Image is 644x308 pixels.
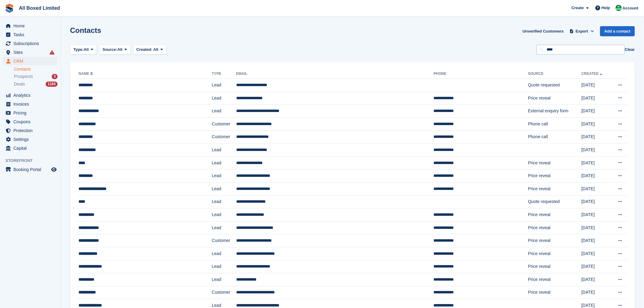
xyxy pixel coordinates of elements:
[14,73,58,80] a: Prospects 3
[14,74,33,79] span: Prospects
[212,195,236,208] td: Lead
[528,286,581,299] td: Price reveal
[528,117,581,131] td: Phone call
[600,26,635,36] a: Add a contact
[212,79,236,92] td: Lead
[582,221,611,234] td: [DATE]
[212,69,236,79] th: Type
[133,45,166,55] button: Created: All
[520,26,566,36] a: Unverified Customers
[528,247,581,260] td: Price reveal
[13,165,50,174] span: Booking Portal
[99,45,131,55] button: Source: All
[616,5,622,11] img: Enquiries
[582,234,611,247] td: [DATE]
[13,48,50,57] span: Sites
[582,182,611,195] td: [DATE]
[3,100,58,108] a: menu
[5,4,14,13] img: stora-icon-8386f47178a22dfd0bd8f6a31ec36ba5ce8667c1dd55bd0f319d3a0aa187defe.svg
[3,91,58,100] a: menu
[576,28,588,34] span: Export
[236,69,434,79] th: Email
[3,30,58,39] a: menu
[528,131,581,144] td: Phone call
[153,47,159,52] span: All
[528,208,581,222] td: Price reveal
[212,221,236,234] td: Lead
[3,126,58,135] a: menu
[212,170,236,183] td: Lead
[13,57,50,65] span: CRM
[528,182,581,195] td: Price reveal
[528,260,581,273] td: Price reveal
[3,57,58,65] a: menu
[3,48,58,57] a: menu
[582,260,611,273] td: [DATE]
[582,117,611,131] td: [DATE]
[212,234,236,247] td: Customer
[3,165,58,174] a: menu
[582,105,611,118] td: [DATE]
[79,72,94,76] a: Name
[13,144,50,152] span: Capital
[569,26,595,36] button: Export
[212,117,236,131] td: Customer
[212,247,236,260] td: Lead
[528,92,581,105] td: Price reveal
[528,221,581,234] td: Price reveal
[84,47,89,53] span: All
[582,247,611,260] td: [DATE]
[582,156,611,170] td: [DATE]
[582,208,611,222] td: [DATE]
[14,66,58,72] a: Contacts
[3,135,58,144] a: menu
[50,166,58,173] a: Preview store
[5,158,61,164] span: Storefront
[13,91,50,100] span: Analytics
[582,92,611,105] td: [DATE]
[13,30,50,39] span: Tasks
[117,47,123,53] span: All
[212,286,236,299] td: Customer
[582,131,611,144] td: [DATE]
[52,74,58,79] div: 3
[13,117,50,126] span: Coupons
[46,82,58,87] div: 1165
[3,22,58,30] a: menu
[13,109,50,117] span: Pricing
[212,156,236,170] td: Lead
[212,273,236,286] td: Lead
[70,26,101,34] h1: Contacts
[582,79,611,92] td: [DATE]
[3,144,58,152] a: menu
[50,50,54,55] i: Smart entry sync failures have occurred
[13,39,50,48] span: Subscriptions
[73,47,84,53] span: Type:
[623,5,639,11] span: Account
[212,182,236,195] td: Lead
[212,208,236,222] td: Lead
[528,69,581,79] th: Source
[528,156,581,170] td: Price reveal
[572,5,584,11] span: Create
[528,273,581,286] td: Price reveal
[103,47,117,53] span: Source:
[602,5,610,11] span: Help
[70,45,97,55] button: Type: All
[212,144,236,157] td: Lead
[13,22,50,30] span: Home
[582,286,611,299] td: [DATE]
[434,69,528,79] th: Phone
[16,3,62,13] a: All Boxed Limited
[13,100,50,108] span: Invoices
[625,47,635,53] button: Clear
[3,109,58,117] a: menu
[212,260,236,273] td: Lead
[13,135,50,144] span: Settings
[212,131,236,144] td: Customer
[528,105,581,118] td: External enquiry form
[582,170,611,183] td: [DATE]
[582,195,611,208] td: [DATE]
[14,81,25,87] span: Deals
[582,144,611,157] td: [DATE]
